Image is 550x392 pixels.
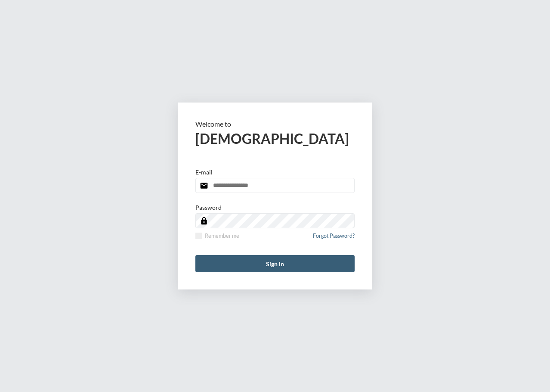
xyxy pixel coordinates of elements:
[195,120,355,128] p: Welcome to
[195,233,239,239] label: Remember me
[195,168,213,176] p: E-mail
[195,255,355,272] button: Sign in
[313,233,355,244] a: Forgot Password?
[195,130,355,147] h2: [DEMOGRAPHIC_DATA]
[195,204,222,211] p: Password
